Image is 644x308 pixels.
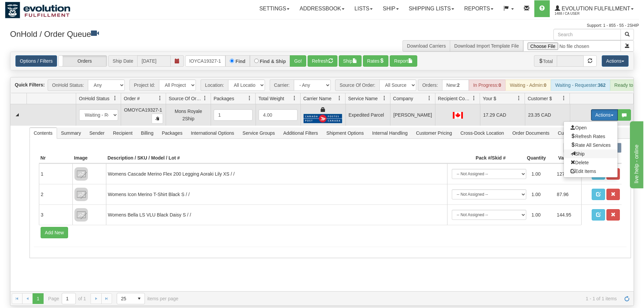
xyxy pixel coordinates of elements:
img: 8DAB37Fk3hKpn3AAAAAElFTkSuQmCC [74,208,88,222]
span: International Options [187,128,238,138]
span: Ship [571,151,585,157]
a: Customer $ filter column settings [558,93,570,104]
a: Download Carriers [407,43,446,49]
button: Add New [41,227,68,238]
td: Womens Icon Merino T-Shirt Black S / / [106,184,447,204]
td: 127.96 [554,166,580,182]
input: Order # [185,55,225,67]
span: Carrier: [270,79,294,91]
div: New: [442,79,469,91]
a: Service Name filter column settings [379,93,390,104]
a: Source Of Order filter column settings [199,93,211,104]
span: Contents [30,128,57,138]
td: Expedited Parcel [345,104,390,126]
th: Value [548,153,581,164]
button: Actions [602,55,629,67]
strong: 362 [598,82,605,88]
th: Quantity [507,153,548,164]
span: Location: [201,79,228,91]
a: Settings [254,0,294,17]
span: items per page [117,293,178,304]
th: Nr [39,153,72,164]
a: Your $ filter column settings [513,93,525,104]
div: live help - online [5,4,62,12]
span: Total [534,55,557,67]
a: Download Import Template File [454,43,519,49]
span: Cross-Dock Location [457,128,508,138]
span: Page of 1 [48,293,86,304]
span: Your $ [483,95,496,102]
span: Edit Items [571,169,596,174]
span: Ship Date [108,55,137,67]
td: 23.35 CAD [525,104,570,126]
td: 1.00 [529,187,554,202]
button: Rates [363,55,389,67]
a: Packages filter column settings [244,93,255,104]
span: Service Name [348,95,378,102]
span: Recipient [109,128,137,138]
span: Page sizes drop down [117,293,145,304]
span: Shipment Options [322,128,368,138]
a: Open [564,123,618,132]
div: In Progress: [469,79,505,91]
span: Refresh Rates [571,134,605,139]
strong: 2 [457,82,460,88]
a: Shipping lists [404,0,459,17]
span: Page 1 [33,293,43,304]
label: Find [235,59,246,64]
span: Internal Handling [368,128,412,138]
div: grid toolbar [10,77,634,93]
div: Mons Royale 2Ship [169,108,208,123]
td: 2 [39,184,72,204]
th: Image [72,153,106,164]
a: Reports [459,0,498,17]
strong: 0 [544,82,546,88]
div: Waiting - Admin: [505,79,551,91]
div: Support: 1 - 855 - 55 - 2SHIP [5,23,639,28]
span: Packages [158,128,186,138]
span: Open [571,125,587,130]
span: Evolution Fulfillment [560,6,630,11]
button: Actions [591,109,618,121]
input: Import [523,40,621,52]
span: Order Documents [508,128,553,138]
span: Packages [214,95,234,102]
td: 1.00 [529,207,554,223]
img: logo1488.jpg [5,2,70,18]
button: Refresh [308,55,337,67]
th: Description / SKU / Model / Lot # [106,153,447,164]
a: Company filter column settings [424,93,435,104]
span: Project Id: [129,79,159,91]
span: Source Of Order: [335,79,379,91]
button: Copy to clipboard [152,114,163,124]
a: OnHold Status filter column settings [109,93,121,104]
td: 1 [39,164,72,184]
span: Delete [571,160,589,165]
label: Find & Ship [260,59,286,64]
iframe: chat widget [629,120,643,188]
button: Search [621,29,634,40]
span: Carrier Name [303,95,331,102]
span: Service Groups [238,128,279,138]
td: 17.29 CAD [480,104,525,126]
th: Pack #/Skid # [447,153,507,164]
span: OMOYCA19327-1 [124,107,162,113]
a: Total Weight filter column settings [289,93,300,104]
div: Waiting - Requester: [551,79,610,91]
input: Page 1 [62,293,75,304]
label: Quick Filters: [15,81,45,88]
span: Customer Pricing [412,128,456,138]
span: 1 - 1 of 1 items [188,296,617,301]
span: Billing [137,128,157,138]
span: Sender [86,128,109,138]
span: 25 [121,295,130,302]
a: Recipient Country filter column settings [468,93,480,104]
a: Lists [350,0,378,17]
span: OnHold Status: [48,79,88,91]
span: OnHold Status [79,95,109,102]
span: Summary [57,128,85,138]
span: select [134,293,145,304]
a: Collapse [13,111,21,119]
button: Report [390,55,417,67]
td: Womens Bella LS VLU Black Daisy S / / [106,204,447,225]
